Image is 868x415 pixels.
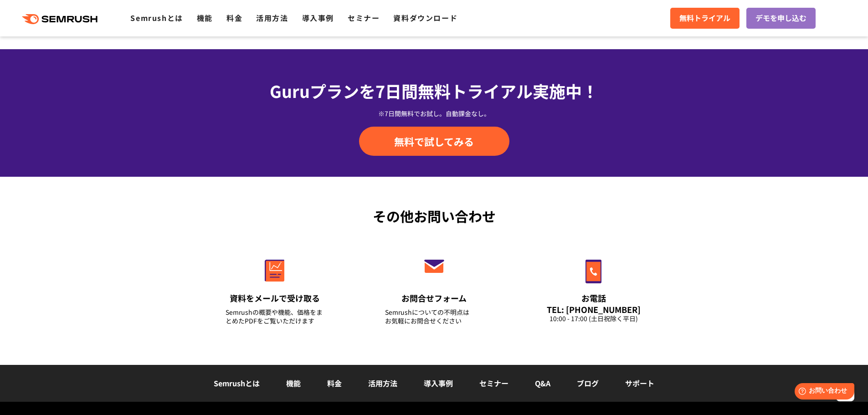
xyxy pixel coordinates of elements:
a: セミナー [479,378,508,389]
a: 料金 [226,12,242,23]
iframe: Help widget launcher [787,379,858,405]
a: 導入事例 [302,12,334,23]
a: ブログ [577,378,599,389]
a: 導入事例 [424,378,453,389]
a: サポート [625,378,654,389]
div: 10:00 - 17:00 (土日祝除く平日) [544,314,643,323]
a: Q&A [535,378,550,389]
a: 無料で試してみる [359,127,509,156]
div: その他お問い合わせ [195,206,673,226]
a: 資料ダウンロード [393,12,457,23]
a: 活用方法 [368,378,397,389]
div: お問合せフォーム [385,292,483,304]
span: デモを申し込む [755,12,806,24]
span: 無料トライアル [679,12,730,24]
span: 無料トライアル実施中！ [418,79,598,102]
a: セミナー [348,12,380,23]
a: 資料をメールで受け取る Semrushの概要や機能、価格をまとめたPDFをご覧いただけます [206,240,343,337]
a: Semrushとは [214,378,260,389]
div: ※7日間無料でお試し。自動課金なし。 [195,109,673,118]
span: 無料で試してみる [394,134,474,148]
a: 機能 [286,378,301,389]
a: 無料トライアル [670,8,740,29]
a: 機能 [197,12,213,23]
div: Semrushについての不明点は お気軽にお問合せください [385,308,483,325]
div: TEL: [PHONE_NUMBER] [544,304,643,314]
a: お問合せフォーム Semrushについての不明点はお気軽にお問合せください [366,240,503,337]
a: 料金 [327,378,342,389]
a: 活用方法 [256,12,288,23]
a: Semrushとは [130,12,183,23]
div: 資料をメールで受け取る [226,292,324,304]
a: デモを申し込む [746,8,816,29]
div: Guruプランを7日間 [195,78,673,103]
div: お電話 [544,292,643,304]
div: Semrushの概要や機能、価格をまとめたPDFをご覧いただけます [226,308,324,325]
